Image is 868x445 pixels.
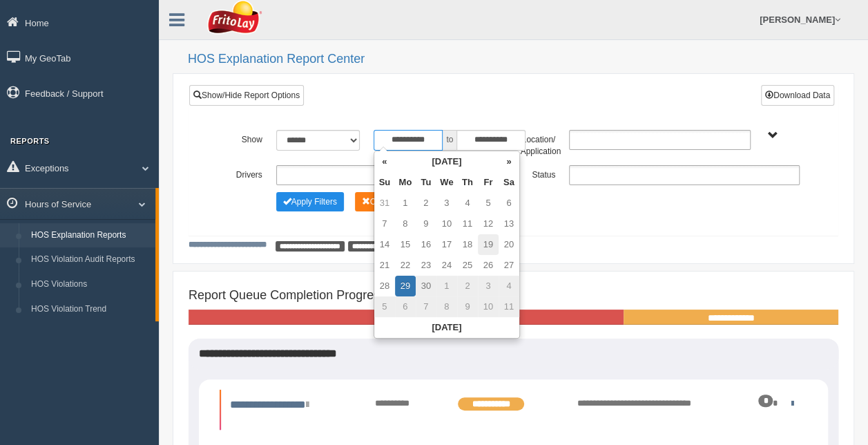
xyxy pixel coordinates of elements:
th: [DATE] [374,317,519,338]
td: 18 [457,234,478,255]
td: 14 [374,234,395,255]
td: 27 [499,255,519,276]
td: 8 [436,296,457,317]
td: 11 [499,296,519,317]
td: 12 [478,214,499,234]
td: 5 [374,296,395,317]
th: Su [374,172,395,193]
label: Show [220,130,269,146]
td: 7 [416,296,436,317]
th: Sa [499,172,519,193]
td: 21 [374,255,395,276]
td: 22 [395,255,416,276]
td: 6 [395,296,416,317]
td: 31 [374,193,395,214]
td: 19 [478,234,499,255]
a: Show/Hide Report Options [189,85,304,106]
td: 6 [499,193,519,214]
span: to [443,130,456,151]
td: 24 [436,255,457,276]
td: 5 [478,193,499,214]
td: 7 [374,214,395,234]
label: Location/ Application [513,130,562,158]
th: Fr [478,172,499,193]
td: 2 [457,276,478,296]
td: 10 [436,214,457,234]
td: 26 [478,255,499,276]
td: 10 [478,296,499,317]
th: Tu [416,172,436,193]
td: 8 [395,214,416,234]
a: HOS Explanation Reports [25,223,155,248]
td: 29 [395,276,416,296]
label: Status [513,165,562,182]
td: 2 [416,193,436,214]
td: 20 [499,234,519,255]
td: 13 [499,214,519,234]
td: 9 [457,296,478,317]
button: Change Filter Options [276,192,344,211]
td: 11 [457,214,478,234]
td: 3 [478,276,499,296]
td: 3 [436,193,457,214]
th: We [436,172,457,193]
th: » [499,151,519,172]
td: 4 [499,276,519,296]
td: 25 [457,255,478,276]
h2: HOS Explanation Report Center [188,53,854,66]
label: Drivers [220,165,269,182]
td: 1 [395,193,416,214]
a: HOS Violation Trend [25,297,155,322]
th: [DATE] [395,151,499,172]
td: 30 [416,276,436,296]
button: Download Data [761,85,834,106]
th: « [374,151,395,172]
button: Change Filter Options [355,192,422,211]
td: 23 [416,255,436,276]
td: 4 [457,193,478,214]
a: HOS Violation Audit Reports [25,247,155,272]
td: 28 [374,276,395,296]
h4: Report Queue Completion Progress: [189,289,838,303]
th: Mo [395,172,416,193]
td: 16 [416,234,436,255]
td: 17 [436,234,457,255]
a: HOS Violations [25,272,155,297]
li: Expand [220,390,807,430]
td: 15 [395,234,416,255]
th: Th [457,172,478,193]
td: 1 [436,276,457,296]
td: 9 [416,214,436,234]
